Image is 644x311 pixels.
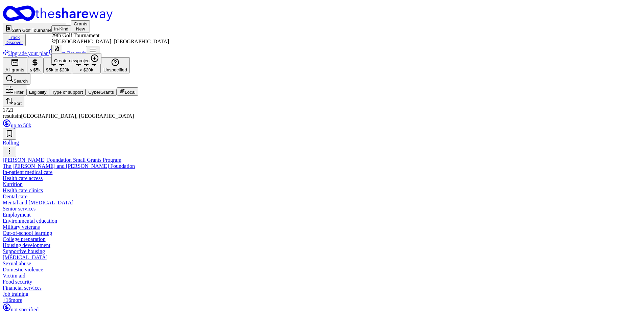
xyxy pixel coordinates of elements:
[3,206,641,212] div: Senior services
[3,119,641,129] div: up to 50k
[3,236,641,242] div: College preparation
[125,90,136,95] span: Local
[3,267,641,273] div: Domestic violence
[30,67,41,72] div: ≤ $5k
[12,28,55,33] span: 29th Golf Tournament
[52,90,83,95] div: Type of support
[51,32,169,39] div: 29th Golf Tournament
[3,254,641,261] div: [MEDICAL_DATA]
[3,5,641,23] a: Home
[75,67,98,72] div: > $20k
[49,50,86,56] a: Earn Rewards
[51,39,169,45] div: [GEOGRAPHIC_DATA], [GEOGRAPHIC_DATA]
[21,113,134,119] span: [GEOGRAPHIC_DATA], [GEOGRAPHIC_DATA]
[74,26,87,31] div: New
[3,107,641,113] div: 1721
[3,96,24,107] button: Sort
[3,23,66,34] button: 29th Golf Tournament
[3,157,641,163] div: [PERSON_NAME] Foundation Small Grants Program
[3,297,641,303] div: + 16 more
[3,187,641,194] div: Health care clinics
[71,20,90,32] button: Grants
[3,224,641,230] div: Military veterans
[3,140,641,146] div: Rolling
[3,218,641,224] div: Environmental education
[86,89,117,96] button: CyberGrants
[27,58,44,73] button: ≤ $5k
[43,58,72,73] button: $5k to $20k
[3,242,641,248] div: Housing development
[14,101,22,106] span: Sort
[103,67,127,72] div: Unspecified
[51,25,71,32] button: In-Kind
[29,90,47,95] div: Eligibility
[101,57,130,73] button: Unspecified
[3,57,27,73] button: All grants
[3,113,641,119] div: results
[17,113,134,119] span: in
[3,34,26,46] button: TrackDiscover
[49,89,86,96] button: Type of support
[26,89,49,96] button: Eligibility
[88,90,114,95] div: CyberGrants
[3,279,641,285] div: Food security
[5,40,23,45] a: Discover
[3,119,641,303] a: up to 50kRolling[PERSON_NAME] Foundation Small Grants ProgramThe [PERSON_NAME] and [PERSON_NAME] ...
[3,181,641,187] div: Nutrition
[14,90,24,95] span: Filter
[3,212,641,218] div: Employment
[5,67,24,72] div: All grants
[3,163,641,169] div: The [PERSON_NAME] and [PERSON_NAME] Foundation
[51,53,101,64] button: Create newproject
[3,85,26,96] button: Filter
[3,248,641,254] div: Supportive housing
[3,169,641,175] div: In-patient medical care
[3,285,641,291] div: Financial services
[3,273,641,279] div: Victim aid
[3,291,641,297] div: Job training
[117,87,138,96] button: Local
[3,194,641,200] div: Dental care
[3,175,641,181] div: Health care access
[72,58,101,73] button: > $20k
[3,200,641,206] div: Mental and [MEDICAL_DATA]
[3,73,30,85] button: Search
[3,50,49,56] a: Upgrade your plan
[3,230,641,236] div: Out-of-school learning
[9,35,20,40] a: Track
[46,67,69,72] div: $5k to $20k
[3,261,641,267] div: Sexual abuse
[14,79,28,84] span: Search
